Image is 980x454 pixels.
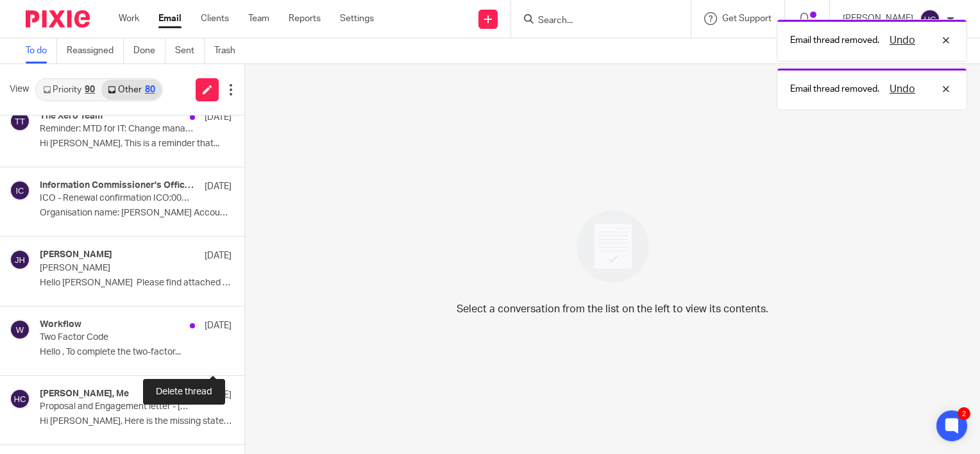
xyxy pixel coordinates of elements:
button: Undo [886,81,919,97]
div: 80 [145,85,155,94]
img: svg%3E [920,9,940,29]
a: Reassigned [67,38,124,63]
p: Proposal and Engagement letter - [PERSON_NAME] [40,401,193,412]
span: View [10,83,29,96]
a: Priority90 [37,80,101,100]
a: Team [248,12,269,25]
div: 2 [958,407,970,420]
h4: [PERSON_NAME], Me [40,389,129,399]
a: Settings [340,12,374,25]
h4: [PERSON_NAME] [40,249,112,260]
button: Undo [886,33,919,48]
p: Hi [PERSON_NAME], Here is the missing statement... [40,416,232,427]
p: Hello [PERSON_NAME] Please find attached your... [40,278,232,289]
img: svg%3E [10,319,30,340]
p: Reminder: MTD for IT: Change management for your practice starts [DATE] [40,124,193,135]
p: Select a conversation from the list on the left to view its contents. [457,301,768,317]
h4: Information Commissioner's Office Renewals Confirmation [40,180,198,191]
a: Reports [289,12,321,25]
p: Hello , To complete the two-factor... [40,347,232,358]
p: Organisation name: [PERSON_NAME] Accountancy... [40,208,232,219]
img: svg%3E [10,389,30,409]
img: image [568,202,657,291]
a: Clients [201,12,229,25]
img: svg%3E [10,180,30,201]
p: Two Factor Code [40,332,193,343]
a: Email [158,12,182,25]
div: 90 [85,85,95,94]
img: Pixie [26,10,90,28]
p: [DATE] [205,319,232,332]
p: [DATE] [205,111,232,124]
p: [DATE] [205,389,232,401]
h4: The Xero Team [40,111,103,122]
p: ICO - Renewal confirmation ICO:00011069510 [40,193,193,204]
img: svg%3E [10,111,30,131]
p: [DATE] [205,249,232,262]
a: Other80 [101,80,161,100]
img: svg%3E [10,249,30,270]
a: Done [133,38,165,63]
p: Email thread removed. [790,83,879,96]
a: Work [119,12,139,25]
p: Email thread removed. [790,34,879,47]
a: Sent [175,38,205,63]
p: [DATE] [205,180,232,193]
h4: Workflow [40,319,81,330]
a: To do [26,38,57,63]
a: Trash [214,38,245,63]
p: [PERSON_NAME] [40,263,193,274]
p: Hi [PERSON_NAME], This is a reminder that... [40,139,232,149]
